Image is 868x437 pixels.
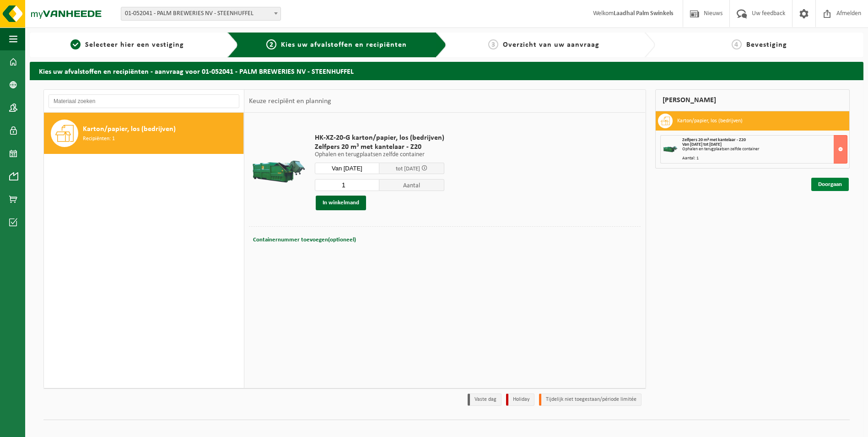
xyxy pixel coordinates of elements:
[506,393,534,406] li: Holiday
[732,39,742,49] span: 4
[811,178,849,191] a: Doorgaan
[266,39,276,49] span: 2
[30,62,863,80] h2: Kies uw afvalstoffen en recipiënten - aanvraag voor 01-052041 - PALM BREWERIES NV - STEENHUFFEL
[44,113,244,154] button: Karton/papier, los (bedrijven) Recipiënten: 1
[316,196,366,210] button: In winkelmand
[468,393,501,406] li: Vaste dag
[682,147,847,152] div: Ophalen en terugplaatsen zelfde container
[85,41,184,49] span: Selecteer hier een vestiging
[252,234,357,246] button: Containernummer toevoegen(optioneel)
[315,163,380,174] input: Selecteer datum
[70,39,81,49] span: 1
[253,237,356,243] span: Containernummer toevoegen(optioneel)
[121,7,280,20] span: 01-052041 - PALM BREWERIES NV - STEENHUFFEL
[614,10,674,17] strong: Laadhal Palm Swinkels
[682,142,722,147] strong: Van [DATE] tot [DATE]
[83,124,176,135] span: Karton/papier, los (bedrijven)
[379,179,444,191] span: Aantal
[315,152,444,158] p: Ophalen en terugplaatsen zelfde container
[49,94,239,108] input: Materiaal zoeken
[121,7,281,21] span: 01-052041 - PALM BREWERIES NV - STEENHUFFEL
[677,114,743,128] h3: Karton/papier, los (bedrijven)
[539,393,642,406] li: Tijdelijk niet toegestaan/période limitée
[281,41,407,49] span: Kies uw afvalstoffen en recipiënten
[396,166,420,172] span: tot [DATE]
[682,156,847,161] div: Aantal: 1
[682,137,746,142] span: Zelfpers 20 m³ met kantelaar - Z20
[746,41,787,49] span: Bevestiging
[34,39,220,50] a: 1Selecteer hier een vestiging
[83,135,115,143] span: Recipiënten: 1
[315,142,444,152] span: Zelfpers 20 m³ met kantelaar - Z20
[503,41,599,49] span: Overzicht van uw aanvraag
[244,90,336,113] div: Keuze recipiënt en planning
[315,133,444,142] span: HK-XZ-20-G karton/papier, los (bedrijven)
[488,39,498,49] span: 3
[655,89,850,111] div: [PERSON_NAME]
